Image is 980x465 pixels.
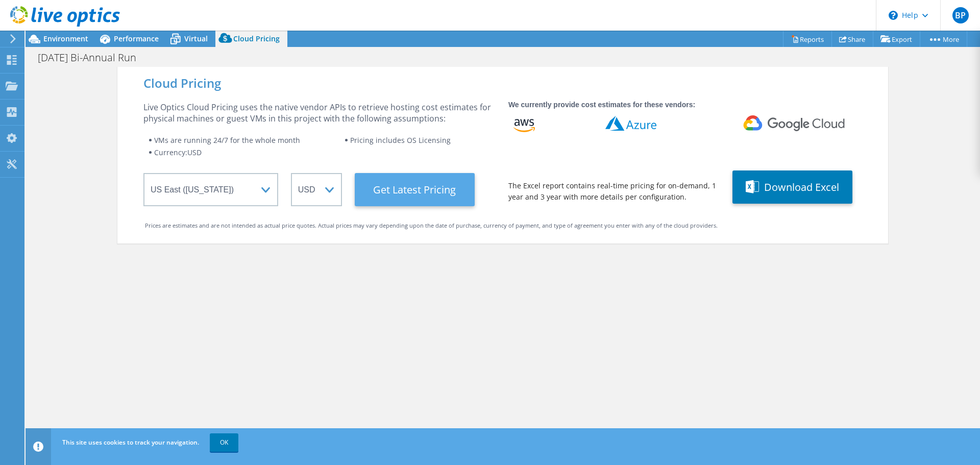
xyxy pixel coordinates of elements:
[145,220,861,231] div: Prices are estimates and are not intended as actual price quotes. Actual prices may vary dependin...
[210,433,238,452] a: OK
[233,34,280,43] span: Cloud Pricing
[154,135,300,145] span: VMs are running 24/7 for the whole month
[783,31,832,47] a: Reports
[920,31,967,47] a: More
[508,101,695,109] strong: We currently provide cost estimates for these vendors:
[732,170,852,204] button: Download Excel
[62,438,199,447] span: This site uses cookies to track your navigation.
[154,148,202,157] span: Currency: USD
[143,102,496,124] div: Live Optics Cloud Pricing uses the native vendor APIs to retrieve hosting cost estimates for phys...
[831,31,873,47] a: Share
[350,135,451,145] span: Pricing includes OS Licensing
[355,173,475,206] button: Get Latest Pricing
[33,52,152,63] h1: [DATE] Bi-Annual Run
[508,180,720,203] div: The Excel report contains real-time pricing for on-demand, 1 year and 3 year with more details pe...
[114,34,159,43] span: Performance
[43,34,88,43] span: Environment
[184,34,208,43] span: Virtual
[952,7,969,23] span: BP
[889,11,898,20] svg: \n
[873,31,920,47] a: Export
[143,78,862,89] div: Cloud Pricing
